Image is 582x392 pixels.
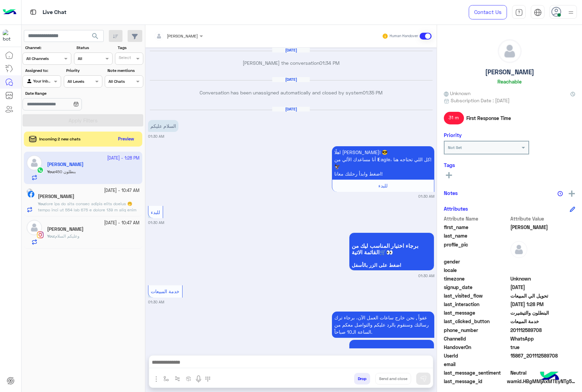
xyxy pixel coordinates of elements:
span: محمود [510,224,576,231]
span: 201112589708 [510,327,576,334]
img: hulul-logo.png [538,365,562,389]
span: last_message [444,309,509,316]
span: locale [444,267,509,274]
span: [PERSON_NAME] [167,33,198,39]
span: للبدء [378,183,388,189]
small: [DATE] - 10:47 AM [104,220,140,226]
h5: [PERSON_NAME] [485,68,534,76]
small: 01:30 AM [148,220,164,225]
span: اضغط على الزر بالأسفل [352,262,432,268]
img: Logo [3,5,16,19]
label: Tags [118,45,143,51]
img: select flow [163,376,169,381]
span: البنطلون والتيشيرت [510,309,576,316]
span: اهلا بيك في ايجل يافندم تصفيات نهايه الموسم 🤭 تيشرت يبدأ من ٢٥٠ الي ٤٠٠ ج جبردين ٥٧٥ ج بولو يبدأ ... [38,201,137,237]
a: tab [512,5,526,19]
b: Not Set [448,145,462,150]
span: برجاء اختيار المناسب ليك من القائمة الاتية🛒👀 [352,242,432,255]
span: You [38,201,45,206]
span: First Response Time [466,115,511,122]
span: last_message_id [444,378,506,385]
span: last_message_sentiment [444,369,509,376]
span: gender [444,258,509,265]
p: 8/10/2025, 1:30 AM [332,312,434,338]
label: Date Range [25,90,102,96]
h5: Mahmoud Abd EL-Rihem [47,226,84,232]
img: defaultAdmin.png [498,40,521,63]
img: Instagram [37,231,44,238]
img: defaultAdmin.png [27,220,42,235]
span: last_name [444,232,509,239]
span: Attribute Value [510,215,576,222]
small: 01:30 AM [148,299,164,305]
p: Conversation has been unassigned automatically and closed by system [148,89,434,96]
span: You [47,233,54,239]
label: Assigned to: [25,67,60,74]
img: notes [557,191,563,196]
span: HandoverOn [444,344,509,351]
img: send message [420,375,427,382]
button: create order [183,373,194,384]
span: last_visited_flow [444,292,509,299]
span: null [510,361,576,368]
span: UserId [444,352,509,359]
img: profile [567,8,575,17]
span: خدمة المبيعات [510,318,576,325]
span: wamid.HBgMMjAxMTEyNTg5NzA4FQIAEhggQUMzMjM0QkFGNzQ5QjQwQzREQjY3OTJDOEEwMTg3NjkA [507,378,575,385]
button: Apply Filters [23,114,143,126]
h6: [DATE] [272,77,310,82]
span: Subscription Date : [DATE] [451,97,510,104]
small: 01:30 AM [148,134,164,139]
span: first_name [444,224,509,231]
h6: Priority [444,132,462,138]
span: null [510,258,576,265]
span: 2025-08-06T20:40:14.313Z [510,284,576,291]
img: picture [27,189,33,195]
p: 8/10/2025, 1:30 AM [332,146,434,180]
span: 2 [510,335,576,342]
span: Unknown [444,90,470,97]
span: وعليكم السلام [55,233,79,239]
b: : [38,201,46,206]
small: Human Handover [390,33,418,39]
span: 2025-10-08T10:28:56.475Z [510,301,576,308]
button: search [87,30,104,45]
span: 31 m [444,112,464,124]
span: true [510,344,576,351]
span: ChannelId [444,335,509,342]
label: Priority [66,67,101,74]
button: Trigger scenario [172,373,183,384]
img: Facebook [28,191,34,198]
button: Send and close [375,373,411,385]
h6: Tags [444,162,575,168]
h6: Reachable [497,78,522,85]
span: search [91,32,99,40]
label: Note mentions [107,67,143,74]
span: Unknown [510,275,576,282]
h6: Notes [444,190,458,196]
h6: [DATE] [272,107,310,111]
img: tab [515,9,523,16]
img: defaultAdmin.png [510,241,527,258]
span: timezone [444,275,509,282]
p: 8/10/2025, 1:30 AM [148,120,178,132]
span: Incoming 2 new chats [39,136,81,142]
p: Live Chat [43,8,67,17]
a: Contact Us [469,5,507,19]
h5: Mohamed Hassan [38,194,74,199]
span: 01:34 PM [319,60,339,66]
img: add [569,191,575,197]
button: Drop [354,373,370,385]
div: Select [118,55,131,62]
p: [PERSON_NAME] the conversation [148,59,434,66]
span: profile_pic [444,241,509,257]
small: 01:30 AM [418,273,434,278]
span: null [510,267,576,274]
span: 01:35 PM [363,90,382,95]
span: last_clicked_button [444,318,509,325]
span: email [444,361,509,368]
span: signup_date [444,284,509,291]
span: للبدء [151,209,160,215]
img: send voice note [194,375,203,383]
label: Channel: [25,45,71,51]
